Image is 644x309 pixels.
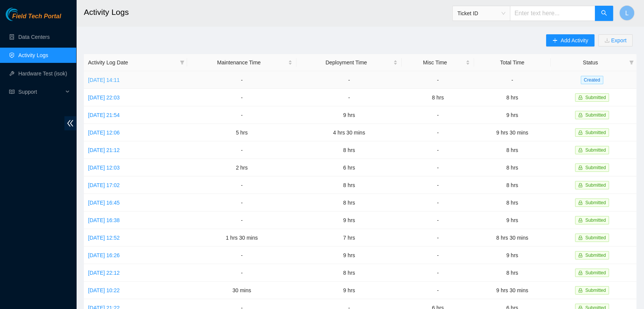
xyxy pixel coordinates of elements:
span: lock [578,165,583,170]
a: [DATE] 17:02 [88,182,120,188]
td: - [187,247,296,264]
td: 9 hrs [296,282,402,299]
td: 9 hrs 30 mins [474,124,551,141]
td: 1 hrs 30 mins [187,229,296,247]
th: Total Time [474,54,551,71]
td: 9 hrs [474,106,551,124]
a: [DATE] 12:52 [88,235,120,241]
span: L [625,8,629,18]
td: 8 hrs [296,194,402,211]
span: Submitted [585,218,606,223]
span: lock [578,200,583,205]
a: Activity Logs [18,52,48,58]
a: [DATE] 21:12 [88,147,120,153]
span: lock [578,218,583,223]
span: lock [578,113,583,117]
td: - [187,211,296,229]
td: - [402,194,474,211]
td: 8 hrs [474,159,551,176]
td: - [402,282,474,299]
td: 4 hrs 30 mins [296,124,402,141]
span: Submitted [585,235,606,240]
span: Activity Log Date [88,58,177,67]
td: 9 hrs [296,211,402,229]
span: Add Activity [561,36,588,45]
span: Submitted [585,253,606,258]
td: - [187,176,296,194]
td: 8 hrs [296,176,402,194]
td: 6 hrs [296,159,402,176]
td: 8 hrs [296,264,402,282]
td: - [187,89,296,106]
span: search [601,10,607,17]
a: [DATE] 22:12 [88,270,120,276]
img: Akamai Technologies [6,8,38,21]
td: - [474,71,551,89]
span: Submitted [585,165,606,170]
td: 7 hrs [296,229,402,247]
a: Data Centers [18,34,50,40]
a: [DATE] 10:22 [88,287,120,293]
td: - [402,106,474,124]
button: downloadExport [598,34,633,46]
button: L [619,5,634,21]
button: search [595,6,613,21]
td: - [187,106,296,124]
span: filter [629,60,634,65]
td: 9 hrs 30 mins [474,282,551,299]
td: - [402,211,474,229]
span: Submitted [585,147,606,153]
a: [DATE] 22:03 [88,94,120,101]
span: Submitted [585,112,606,118]
td: 8 hrs [474,141,551,159]
span: lock [578,130,583,135]
a: [DATE] 12:03 [88,165,120,171]
td: 8 hrs [474,89,551,106]
span: lock [578,253,583,258]
td: - [402,264,474,282]
span: plus [552,38,557,44]
a: [DATE] 12:06 [88,130,120,136]
span: lock [578,95,583,100]
a: [DATE] 16:45 [88,200,120,206]
span: lock [578,288,583,293]
span: filter [178,57,186,68]
td: 2 hrs [187,159,296,176]
a: [DATE] 16:26 [88,252,120,258]
span: read [9,89,14,94]
td: 8 hrs [474,264,551,282]
td: - [296,89,402,106]
td: - [402,141,474,159]
span: Submitted [585,95,606,100]
td: 9 hrs [474,247,551,264]
td: 9 hrs [296,106,402,124]
span: lock [578,183,583,187]
td: - [402,124,474,141]
td: - [187,264,296,282]
span: Created [581,76,603,84]
span: lock [578,148,583,152]
input: Enter text here... [510,6,595,21]
a: Hardware Test (isok) [18,70,67,77]
td: 8 hrs [402,89,474,106]
td: - [402,229,474,247]
a: [DATE] 21:54 [88,112,120,118]
td: 8 hrs 30 mins [474,229,551,247]
td: - [187,194,296,211]
span: Submitted [585,270,606,275]
span: double-left [64,116,76,130]
a: Akamai TechnologiesField Tech Portal [6,14,61,24]
td: - [187,71,296,89]
td: 30 mins [187,282,296,299]
span: Submitted [585,183,606,188]
td: 8 hrs [296,141,402,159]
span: Submitted [585,130,606,135]
span: Support [18,84,63,99]
span: filter [628,57,635,68]
span: Field Tech Portal [12,13,61,20]
td: 9 hrs [296,247,402,264]
span: Submitted [585,288,606,293]
td: - [402,176,474,194]
span: Status [555,58,626,67]
td: - [402,159,474,176]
